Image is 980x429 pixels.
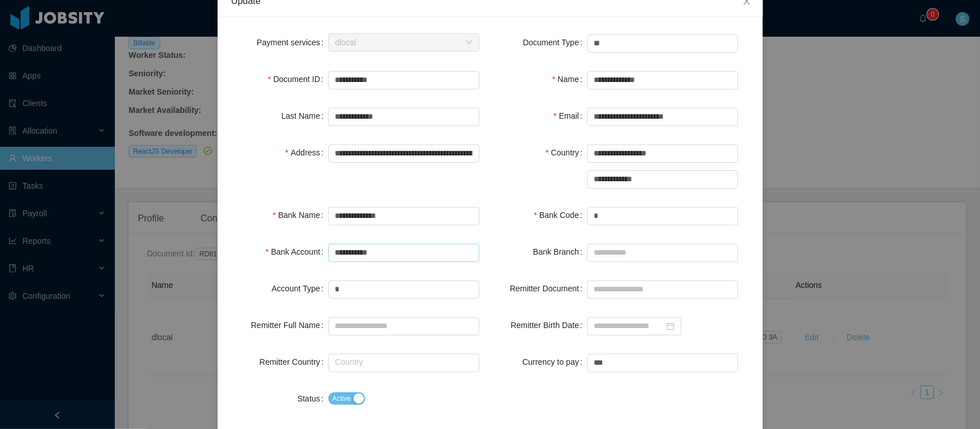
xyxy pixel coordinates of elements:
[272,284,328,293] label: Account Type
[510,284,587,293] label: Remitter Document
[268,75,328,84] label: Document ID
[328,392,366,405] button: Status
[552,75,587,84] label: Name
[328,145,479,163] input: Address
[466,39,472,47] i: icon: down
[285,148,328,157] label: Address
[587,280,738,299] input: Remitter Document
[332,393,351,404] span: Active
[328,280,479,299] input: Account Type
[328,244,479,262] input: Bank Account
[523,38,587,47] label: Document Type
[328,71,479,89] input: Document ID
[273,210,328,220] label: Bank Name
[534,210,587,220] label: Bank Code
[328,207,479,225] input: Bank Name
[297,394,328,403] label: Status
[266,247,328,256] label: Bank Account
[553,111,587,120] label: Email
[667,322,675,330] i: icon: calendar
[257,38,328,47] label: Payment services
[335,34,357,51] div: dlocal
[587,207,738,225] input: Bank Code
[587,244,738,262] input: Bank Branch
[259,357,328,366] label: Remitter Country
[511,321,587,330] label: Remitter Birth Date
[328,108,479,126] input: Last Name
[522,357,587,366] label: Currency to pay
[587,354,738,372] input: Currency to pay
[587,108,738,126] input: Email
[328,317,479,336] input: Remitter Full Name
[545,148,587,157] label: Country
[251,321,328,330] label: Remitter Full Name
[533,247,587,256] label: Bank Branch
[281,111,328,120] label: Last Name
[587,34,738,53] input: Document Type
[587,71,738,89] input: Name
